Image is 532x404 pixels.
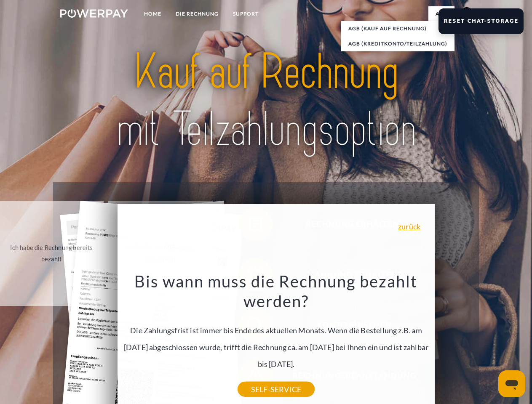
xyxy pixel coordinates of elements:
[398,223,420,230] a: zurück
[123,271,430,311] h3: Bis wann muss die Rechnung bezahlt werden?
[462,7,472,17] img: de
[341,21,454,36] a: AGB (Kauf auf Rechnung)
[498,370,525,397] iframe: Schaltfläche zum Öffnen des Messaging-Fensters
[137,6,168,21] a: Home
[80,40,452,161] img: title-powerpay_de.svg
[4,242,99,265] div: Ich habe die Rechnung bereits bezahlt
[238,382,315,397] a: SELF-SERVICE
[168,6,226,21] a: DIE RECHNUNG
[226,6,266,21] a: SUPPORT
[428,6,454,21] a: agb
[60,9,128,18] img: logo-powerpay-white.svg
[341,36,454,51] a: AGB (Kreditkonto/Teilzahlung)
[123,271,430,389] div: Die Zahlungsfrist ist immer bis Ende des aktuellen Monats. Wenn die Bestellung z.B. am [DATE] abg...
[438,8,524,34] button: Reset Chat-Storage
